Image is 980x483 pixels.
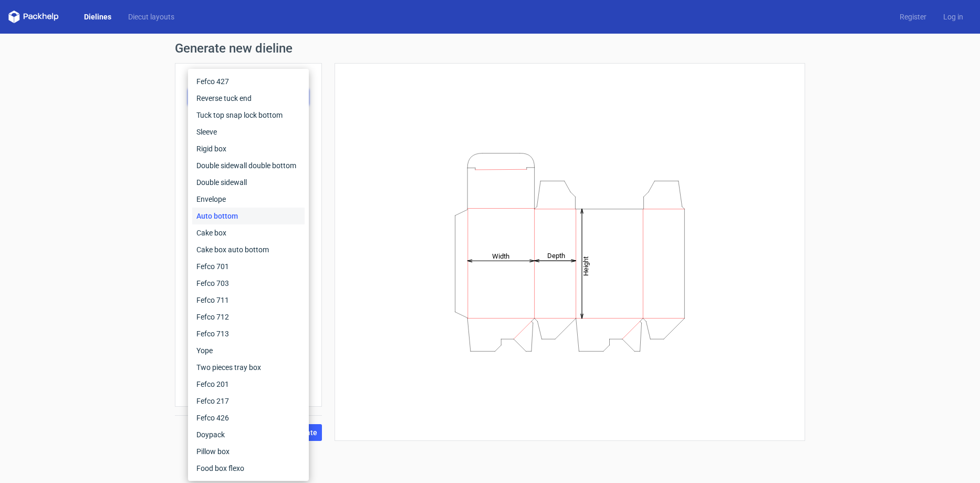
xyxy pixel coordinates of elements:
div: Two pieces tray box [192,359,305,376]
div: Cake box [192,224,305,241]
div: Fefco 712 [192,309,305,325]
div: Fefco 217 [192,393,305,409]
a: Log in [935,12,972,22]
div: Rigid box [192,140,305,157]
div: Double sidewall [192,174,305,191]
div: Pillow box [192,443,305,460]
div: Reverse tuck end [192,90,305,107]
div: Fefco 426 [192,409,305,426]
tspan: Depth [547,252,565,260]
a: Register [891,12,935,22]
div: Food box flexo [192,460,305,477]
div: Doypack [192,426,305,443]
tspan: Width [492,252,509,260]
div: Double sidewall double bottom [192,157,305,174]
div: Yope [192,342,305,359]
tspan: Height [582,256,590,275]
a: Diecut layouts [120,12,183,22]
div: Cake box auto bottom [192,241,305,258]
div: Fefco 427 [192,73,305,90]
div: Fefco 703 [192,275,305,292]
div: Tuck top snap lock bottom [192,107,305,124]
div: Auto bottom [192,208,305,224]
div: Fefco 713 [192,325,305,342]
div: Sleeve [192,124,305,140]
a: Dielines [76,12,120,22]
div: Envelope [192,191,305,208]
div: Fefco 711 [192,292,305,309]
div: Fefco 201 [192,376,305,393]
h1: Generate new dieline [175,42,805,55]
div: Fefco 701 [192,258,305,275]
